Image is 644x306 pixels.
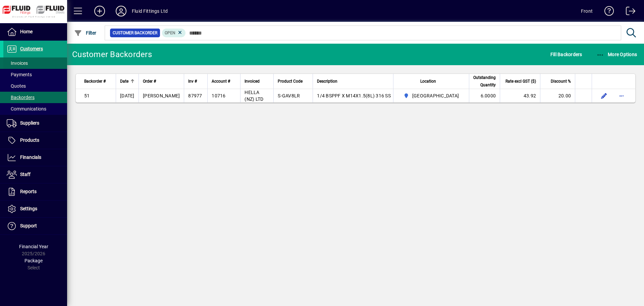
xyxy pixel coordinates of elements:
[20,120,39,126] span: Suppliers
[550,49,582,60] span: Fill Backorders
[132,6,168,16] div: Fluid Fittings Ltd
[7,83,26,89] span: Quotes
[3,80,67,92] a: Quotes
[143,78,156,85] span: Order #
[74,30,97,36] span: Filter
[120,78,135,85] div: Date
[165,31,175,35] span: Open
[3,166,67,183] a: Staff
[551,78,571,85] span: Discount %
[212,78,230,85] span: Account #
[24,258,43,263] span: Package
[7,95,35,100] span: Backorders
[621,1,636,23] a: Logout
[7,60,28,66] span: Invoices
[212,78,236,85] div: Account #
[20,29,33,34] span: Home
[110,5,132,17] button: Profile
[469,89,500,102] td: 6.0000
[20,172,31,177] span: Staff
[420,78,436,85] span: Location
[3,103,67,115] a: Communications
[505,78,536,85] span: Rate excl GST ($)
[278,93,300,98] span: S-GAV8LR
[245,78,260,85] span: Invoiced
[616,90,627,101] button: More options
[599,1,614,23] a: Knowledge Base
[212,93,225,98] span: 10716
[7,106,46,112] span: Communications
[595,48,639,60] button: More Options
[278,78,309,85] div: Product Code
[3,132,67,149] a: Products
[3,57,67,69] a: Invoices
[143,93,180,98] span: [PERSON_NAME]
[3,201,67,217] a: Settings
[317,78,337,85] span: Description
[3,183,67,200] a: Reports
[20,46,43,51] span: Customers
[162,29,186,37] mat-chip: Completion Status: Open
[72,49,152,60] div: Customer Backorders
[20,189,37,194] span: Reports
[89,5,110,17] button: Add
[188,78,203,85] div: Inv #
[397,78,465,85] div: Location
[72,27,98,39] button: Filter
[84,93,90,98] span: 51
[120,78,128,85] span: Date
[3,69,67,80] a: Payments
[540,89,575,102] td: 20.00
[245,78,269,85] div: Invoiced
[7,72,32,77] span: Payments
[20,137,39,143] span: Products
[500,89,540,102] td: 43.92
[20,206,37,211] span: Settings
[596,52,637,57] span: More Options
[317,78,389,85] div: Description
[317,93,391,98] span: 1/4 BSPPF X M14X1.5(8L) 316 SS
[3,149,67,166] a: Financials
[188,78,197,85] span: Inv #
[401,92,462,100] span: AUCKLAND
[19,244,48,249] span: Financial Year
[412,92,459,99] span: [GEOGRAPHIC_DATA]
[549,48,584,60] button: Fill Backorders
[245,90,263,102] span: HELLA (NZ) LTD
[188,93,202,98] span: 87977
[3,92,67,103] a: Backorders
[3,115,67,132] a: Suppliers
[143,78,180,85] div: Order #
[473,74,496,89] span: Outstanding Quantity
[116,89,139,102] td: [DATE]
[581,6,593,16] div: Front
[599,90,609,101] button: Edit
[278,78,303,85] span: Product Code
[113,30,157,36] span: Customer Backorder
[20,155,41,160] span: Financials
[84,78,112,85] div: Backorder #
[84,78,106,85] span: Backorder #
[20,223,37,228] span: Support
[3,218,67,234] a: Support
[3,24,67,40] a: Home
